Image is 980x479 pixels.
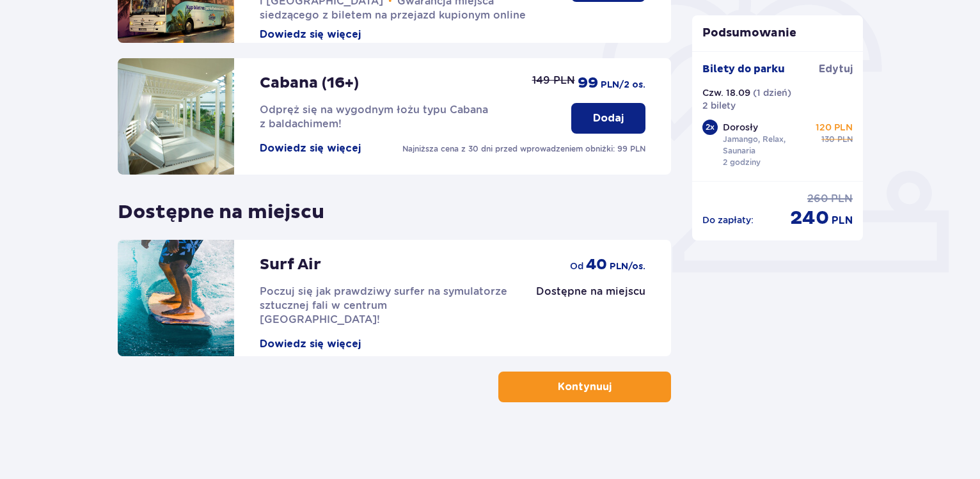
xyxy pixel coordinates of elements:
p: 2 godziny [723,157,761,168]
p: Surf Air [260,255,321,274]
p: PLN /os. [610,260,645,273]
p: Dorosły [723,121,758,134]
p: 2 bilety [702,99,736,112]
p: Najniższa cena z 30 dni przed wprowadzeniem obniżki: 99 PLN [402,143,645,155]
p: 40 [586,255,607,274]
span: Odpręż się na wygodnym łożu typu Cabana z baldachimem! [260,104,488,130]
p: 240 [790,206,829,230]
p: ( 1 dzień ) [753,86,791,99]
div: 2 x [702,120,718,135]
p: PLN [837,134,853,145]
p: 99 [578,74,598,93]
button: Dowiedz się więcej [260,27,361,42]
p: Do zapłaty : [702,214,754,226]
p: od [570,260,583,272]
p: Cabana (16+) [260,74,359,93]
button: Dowiedz się więcej [260,141,361,155]
p: 260 [807,192,828,206]
img: attraction [118,240,234,356]
p: Dodaj [593,111,624,125]
span: Poczuj się jak prawdziwy surfer na symulatorze sztucznej fali w centrum [GEOGRAPHIC_DATA]! [260,285,507,326]
p: Podsumowanie [692,26,864,41]
p: 130 [821,134,835,145]
button: Kontynuuj [498,372,671,402]
p: 149 PLN [532,74,575,88]
button: Dodaj [571,103,645,134]
img: attraction [118,58,234,175]
a: Edytuj [819,62,853,76]
p: Jamango, Relax, Saunaria [723,134,811,157]
p: PLN /2 os. [601,79,645,91]
p: Dostępne na miejscu [536,285,645,299]
button: Dowiedz się więcej [260,337,361,351]
p: Kontynuuj [558,380,612,394]
p: 120 PLN [816,121,853,134]
p: Czw. 18.09 [702,86,750,99]
p: PLN [831,192,853,206]
p: Dostępne na miejscu [118,190,324,224]
p: PLN [832,214,853,228]
p: Bilety do parku [702,62,785,76]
